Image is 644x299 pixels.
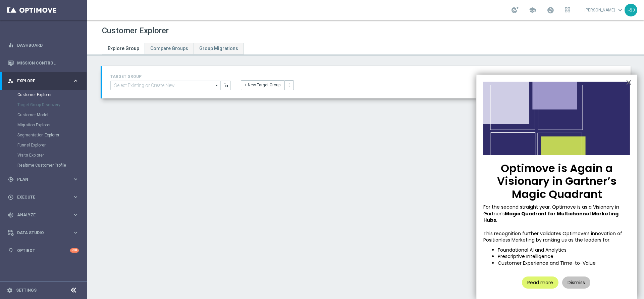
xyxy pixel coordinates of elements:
[17,150,87,160] div: Visits Explorer
[625,4,637,16] div: RD
[16,288,37,292] a: Settings
[498,260,630,267] li: Customer Experience and Time-to-Value
[483,230,630,244] p: This recognition further validates Optimove’s innovation of Positionless Marketing by ranking us ...
[8,176,72,182] div: Plan
[70,248,79,253] div: +10
[17,36,79,54] a: Dashboard
[8,212,72,218] div: Analyze
[551,74,628,79] h4: SNAPSHOT DATE
[17,90,87,100] div: Customer Explorer
[17,231,72,235] span: Data Studio
[17,195,72,199] span: Execute
[616,6,624,14] span: keyboard_arrow_down
[8,36,79,54] div: Dashboard
[150,46,188,51] span: Compare Groups
[483,210,620,224] strong: Magic Quadrant for Multichannel Marketing Hubs
[72,176,79,182] i: keyboard_arrow_right
[8,78,14,84] i: person_search
[102,26,169,36] h1: Customer Explorer
[72,78,79,84] i: keyboard_arrow_right
[17,177,72,181] span: Plan
[17,242,70,259] a: Optibot
[8,242,79,259] div: Optibot
[584,5,625,15] a: [PERSON_NAME]
[17,163,70,168] a: Realtime Customer Profile
[17,130,87,140] div: Segmentation Explorer
[17,112,70,118] a: Customer Model
[626,77,632,88] button: Close
[8,194,14,200] i: play_circle_outline
[17,122,70,128] a: Migration Explorer
[241,80,284,90] button: + New Target Group
[529,6,536,14] span: school
[483,204,621,217] span: For the second straight year, Optimove is as a Visionary in Gartner’s
[17,153,70,158] a: Visits Explorer
[8,248,14,254] i: lightbulb
[72,194,79,200] i: keyboard_arrow_right
[102,43,244,54] ul: Tabs
[17,140,87,150] div: Funnel Explorer
[17,160,87,170] div: Realtime Customer Profile
[17,92,70,97] a: Customer Explorer
[8,176,14,182] i: gps_fixed
[17,110,87,120] div: Customer Model
[17,100,87,110] div: Target Group Discovery
[496,217,497,223] span: .
[72,212,79,218] i: keyboard_arrow_right
[498,253,630,260] li: Prescriptive Intelligence
[8,54,79,72] div: Mission Control
[483,162,630,201] p: Optimove is Again a Visionary in Gartner’s Magic Quadrant
[17,213,72,217] span: Analyze
[8,230,72,236] div: Data Studio
[214,81,220,90] i: arrow_drop_down
[8,42,14,48] i: equalizer
[17,79,72,83] span: Explore
[199,46,238,51] span: Group Migrations
[498,247,630,254] li: Foundational AI and Analytics
[110,74,231,79] h4: TARGET GROUP
[17,120,87,130] div: Migration Explorer
[110,81,221,90] input: Select Existing or Create New
[72,229,79,236] i: keyboard_arrow_right
[562,276,590,289] button: Dismiss
[17,132,70,138] a: Segmentation Explorer
[8,194,72,200] div: Execute
[17,142,70,148] a: Funnel Explorer
[8,212,14,218] i: track_changes
[7,287,13,293] i: settings
[17,54,79,72] a: Mission Control
[287,83,291,87] i: more_vert
[8,78,72,84] div: Explore
[522,276,558,289] button: Read more
[108,46,139,51] span: Explore Group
